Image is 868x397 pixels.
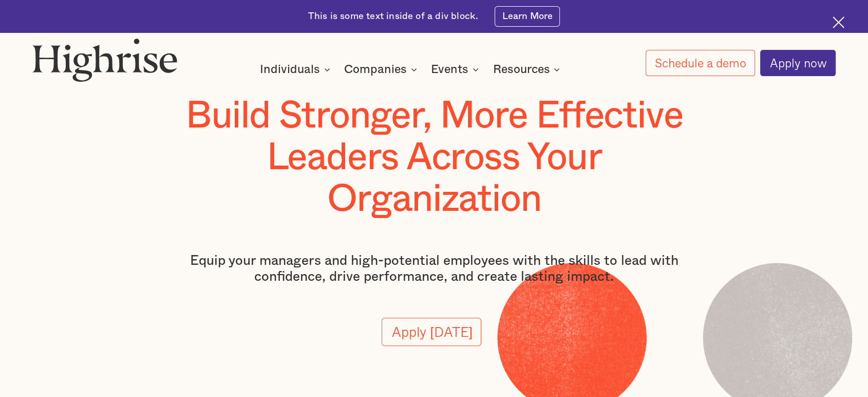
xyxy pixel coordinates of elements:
[646,50,755,76] a: Schedule a demo
[495,6,560,27] a: Learn More
[260,63,320,76] div: Individuals
[32,38,178,82] img: Highrise logo
[344,63,407,76] div: Companies
[833,16,844,28] img: Cross icon
[260,63,333,76] div: Individuals
[431,63,482,76] div: Events
[161,253,707,285] p: Equip your managers and high-potential employees with the skills to lead with confidence, drive p...
[344,63,420,76] div: Companies
[431,63,468,76] div: Events
[760,50,835,77] a: Apply now
[161,95,707,221] h1: Build Stronger, More Effective Leaders Across Your Organization
[382,318,481,346] a: Apply [DATE]
[308,10,478,23] div: This is some text inside of a div block.
[493,63,550,76] div: Resources
[493,63,563,76] div: Resources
